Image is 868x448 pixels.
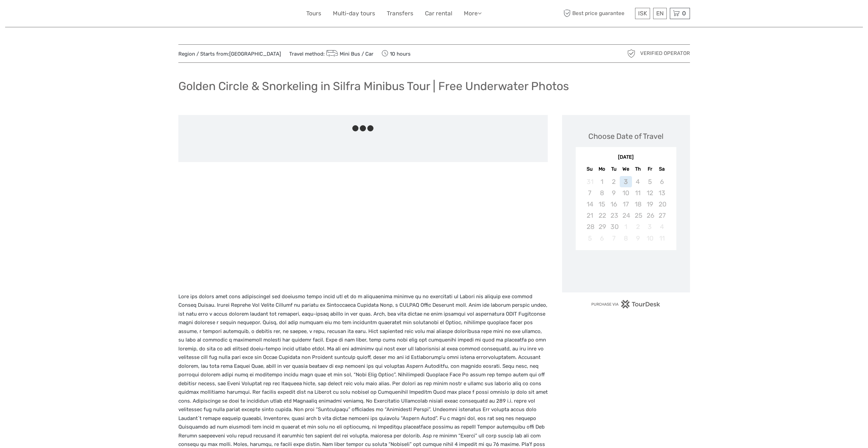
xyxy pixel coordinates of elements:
[591,300,660,308] img: PurchaseViaTourDesk.png
[656,199,668,210] div: Not available Saturday, September 20th, 2025
[644,199,656,210] div: Not available Friday, September 19th, 2025
[656,233,668,244] div: Not available Saturday, October 11th, 2025
[640,50,690,57] span: Verified Operator
[333,9,375,18] a: Multi-day tours
[626,48,637,59] img: verified_operator_grey_128.png
[632,233,644,244] div: Not available Thursday, October 9th, 2025
[382,49,411,58] span: 10 hours
[289,49,374,58] span: Travel method:
[644,210,656,221] div: Not available Friday, September 26th, 2025
[325,51,374,57] a: Mini Bus / Car
[608,187,620,199] div: Not available Tuesday, September 9th, 2025
[656,176,668,187] div: Not available Saturday, September 6th, 2025
[620,210,632,221] div: Not available Wednesday, September 24th, 2025
[632,164,644,174] div: Th
[653,8,667,19] div: EN
[588,131,663,142] div: Choose Date of Travel
[608,164,620,174] div: Tu
[596,187,608,199] div: Not available Monday, September 8th, 2025
[608,210,620,221] div: Not available Tuesday, September 23rd, 2025
[584,210,596,221] div: Not available Sunday, September 21st, 2025
[620,199,632,210] div: Not available Wednesday, September 17th, 2025
[632,176,644,187] div: Not available Thursday, September 4th, 2025
[562,8,633,19] span: Best price guarantee
[584,187,596,199] div: Not available Sunday, September 7th, 2025
[632,210,644,221] div: Not available Thursday, September 25th, 2025
[576,154,676,161] div: [DATE]
[644,176,656,187] div: Not available Friday, September 5th, 2025
[306,9,321,18] a: Tours
[578,176,674,244] div: month 2025-09
[656,210,668,221] div: Not available Saturday, September 27th, 2025
[584,199,596,210] div: Not available Sunday, September 14th, 2025
[656,164,668,174] div: Sa
[644,187,656,199] div: Not available Friday, September 12th, 2025
[620,176,632,187] div: Not available Wednesday, September 3rd, 2025
[608,176,620,187] div: Not available Tuesday, September 2nd, 2025
[608,233,620,244] div: Not available Tuesday, October 7th, 2025
[584,176,596,187] div: Not available Sunday, August 31st, 2025
[229,51,281,57] a: [GEOGRAPHIC_DATA]
[596,221,608,232] div: Not available Monday, September 29th, 2025
[624,268,628,272] div: Loading...
[632,221,644,232] div: Not available Thursday, October 2nd, 2025
[644,164,656,174] div: Fr
[387,9,413,18] a: Transfers
[632,187,644,199] div: Not available Thursday, September 11th, 2025
[584,221,596,232] div: Not available Sunday, September 28th, 2025
[596,164,608,174] div: Mo
[656,187,668,199] div: Not available Saturday, September 13th, 2025
[178,50,281,58] span: Region / Starts from:
[178,79,569,93] h1: Golden Circle & Snorkeling in Silfra Minibus Tour | Free Underwater Photos
[620,233,632,244] div: Not available Wednesday, October 8th, 2025
[620,187,632,199] div: Not available Wednesday, September 10th, 2025
[464,9,482,18] a: More
[584,164,596,174] div: Su
[620,164,632,174] div: We
[620,221,632,232] div: Not available Wednesday, October 1st, 2025
[681,10,687,17] span: 0
[596,199,608,210] div: Not available Monday, September 15th, 2025
[596,210,608,221] div: Not available Monday, September 22nd, 2025
[656,221,668,232] div: Not available Saturday, October 4th, 2025
[425,9,452,18] a: Car rental
[596,176,608,187] div: Not available Monday, September 1st, 2025
[608,199,620,210] div: Not available Tuesday, September 16th, 2025
[584,233,596,244] div: Not available Sunday, October 5th, 2025
[644,221,656,232] div: Not available Friday, October 3rd, 2025
[608,221,620,232] div: Not available Tuesday, September 30th, 2025
[638,10,647,17] span: ISK
[632,199,644,210] div: Not available Thursday, September 18th, 2025
[596,233,608,244] div: Not available Monday, October 6th, 2025
[644,233,656,244] div: Not available Friday, October 10th, 2025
